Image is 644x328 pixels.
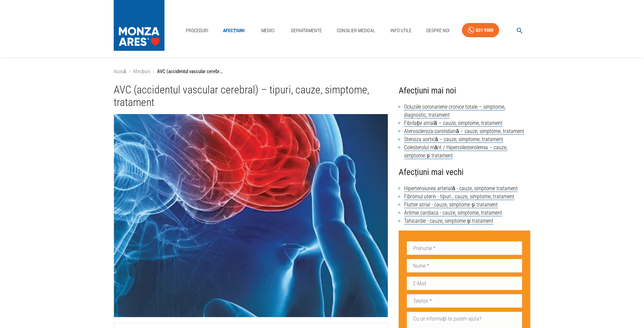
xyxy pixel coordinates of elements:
[388,24,414,38] a: Info Utile
[220,24,247,38] a: Afecțiuni
[114,84,388,109] h1: AVC (accidentul vascular cerebral) – tipuri, cauze, simptome, tratament
[404,210,502,216] a: Aritmie cardiaca - cauze, simptome, tratament
[399,165,530,179] h4: Afecțiuni mai vechi
[404,218,493,224] a: Tahicardie - cauze, simptome și tratament
[183,24,211,38] a: Proceduri
[404,144,507,159] a: Colesterolul mărit / Hipercolesterolemia – cauze, simptome și tratament
[133,68,150,74] a: Afecțiuni
[399,84,530,97] h4: Afecțiuni mai noi
[257,24,279,38] a: Medici
[476,26,493,35] div: 031 9300
[114,68,126,74] a: Acasă
[288,24,325,38] a: Departamente
[404,128,524,135] a: Ateroscleroza carotidiană – cauze, simptome, tratament
[404,185,518,192] a: Hipertensiunea arterială - cauze, simptome tratament
[114,114,388,317] img: AVC (accidentul vascular cerebral) – tipuri, cauze, simptome, tratament
[153,68,154,75] li: ›
[404,201,498,208] a: Flutter atrial - cauze, simptome și tratament
[424,24,452,38] a: Despre Noi
[404,193,514,200] a: Fibromul uterin - tipuri , cauze, simptome, tratament
[404,104,505,118] a: Ocluziile coronariene cronice totale – simptome, diagnostic, tratament
[157,68,225,75] p: AVC (accidentul vascular cerebral) – tipuri, cauze, simptome, tratament
[129,68,130,75] li: ›
[334,24,378,38] a: Consilier Medical
[404,120,502,127] a: Fibrilație atrială – cauze, simptome, tratament
[404,136,503,143] a: Stenoza aortică – cauze, simptome, tratament
[462,23,499,38] a: 031 9300
[114,68,531,75] nav: breadcrumb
